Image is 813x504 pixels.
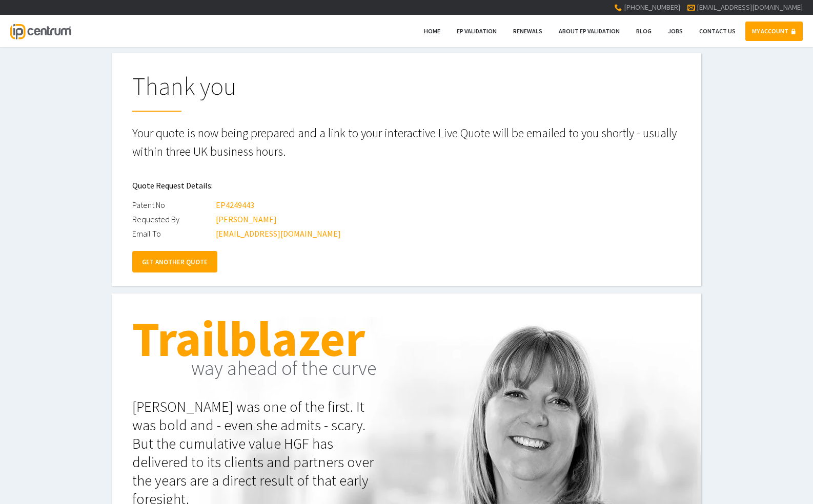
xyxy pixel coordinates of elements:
span: EP Validation [457,27,497,35]
a: Blog [629,22,658,41]
span: Jobs [668,27,683,35]
div: Patent No [132,198,214,212]
span: [PHONE_NUMBER] [624,3,680,12]
div: EP4249443 [216,198,254,212]
a: EP Validation [450,22,503,41]
a: MY ACCOUNT [745,22,803,41]
div: [PERSON_NAME] [216,212,277,226]
a: GET ANOTHER QUOTE [132,251,217,272]
span: Home [424,27,440,35]
div: Requested By [132,212,214,226]
a: Jobs [661,22,689,41]
span: Blog [636,27,652,35]
span: Renewals [513,27,542,35]
h2: Quote Request Details: [132,173,681,198]
a: [EMAIL_ADDRESS][DOMAIN_NAME] [697,3,803,12]
a: Contact Us [693,22,742,41]
h1: Thank you [132,74,681,112]
span: Contact Us [699,27,736,35]
div: [EMAIL_ADDRESS][DOMAIN_NAME] [216,226,341,241]
a: IP Centrum [10,15,71,47]
a: Home [417,22,447,41]
div: Email To [132,226,214,241]
a: Renewals [506,22,549,41]
span: About EP Validation [559,27,620,35]
a: About EP Validation [552,22,626,41]
p: Your quote is now being prepared and a link to your interactive Live Quote will be emailed to you... [132,124,681,161]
